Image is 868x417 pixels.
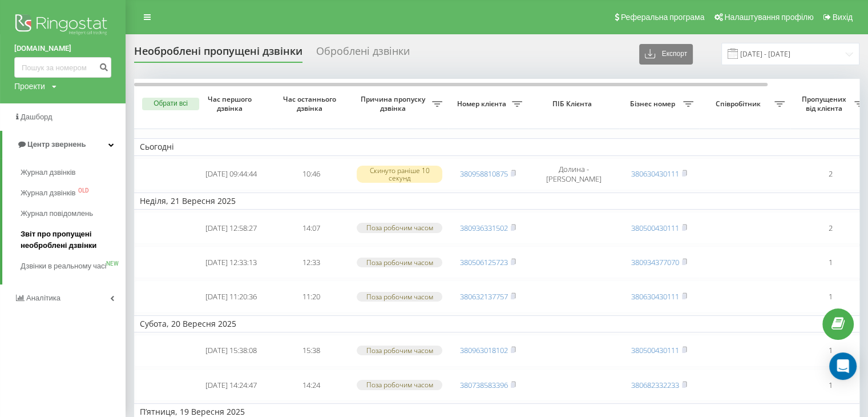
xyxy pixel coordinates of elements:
td: 15:38 [271,335,351,367]
span: Бізнес номер [625,99,683,109]
div: Поза робочим часом [357,346,442,355]
span: Час останнього дзвінка [280,95,342,113]
a: 380500430111 [631,223,679,233]
div: Необроблені пропущені дзвінки [134,45,302,63]
a: Дзвінки в реальному часіNEW [21,256,126,276]
div: Поза робочим часом [357,258,442,267]
span: Налаштування профілю [724,13,813,22]
div: Поза робочим часом [357,292,442,302]
a: 380738583396 [460,380,508,390]
a: 380632137757 [460,291,508,302]
a: Звіт про пропущені необроблені дзвінки [21,224,126,256]
div: Поза робочим часом [357,223,442,232]
div: Open Intercom Messenger [829,352,857,380]
td: [DATE] 11:20:36 [191,280,271,312]
td: 11:20 [271,280,351,312]
a: Журнал дзвінківOLD [21,183,126,203]
a: [DOMAIN_NAME] [14,43,111,54]
span: Дашборд [21,113,53,121]
span: Звіт про пропущені необроблені дзвінки [21,228,120,251]
td: 10:46 [271,158,351,190]
a: 380936331502 [460,223,508,233]
span: ПІБ Клієнта [538,99,609,109]
div: Проекти [14,81,45,92]
button: Обрати всі [142,98,199,110]
a: Центр звернень [2,131,126,158]
a: 380630430111 [631,169,679,179]
div: Оброблені дзвінки [316,45,410,63]
span: Номер клієнта [454,99,512,109]
span: Реферальна програма [621,13,705,22]
span: Центр звернень [27,140,86,149]
td: [DATE] 12:33:13 [191,246,271,278]
div: Скинуто раніше 10 секунд [357,166,442,183]
td: 14:24 [271,369,351,401]
a: 380958810875 [460,169,508,179]
a: 380500430111 [631,345,679,355]
span: Журнал дзвінків [21,187,75,199]
div: Поза робочим часом [357,380,442,390]
span: Журнал дзвінків [21,167,75,178]
span: Аналiтика [26,294,60,302]
a: 380963018102 [460,345,508,355]
td: Долина - [PERSON_NAME] [528,158,619,190]
td: [DATE] 12:58:27 [191,212,271,244]
a: 380682332233 [631,380,679,390]
span: Співробітник [705,99,774,109]
span: Вихід [833,13,853,22]
span: Причина пропуску дзвінка [357,95,432,113]
a: 380506125723 [460,257,508,267]
a: Журнал повідомлень [21,203,126,224]
a: 380934377070 [631,257,679,267]
td: [DATE] 14:24:47 [191,369,271,401]
td: [DATE] 09:44:44 [191,158,271,190]
span: Дзвінки в реальному часі [21,260,106,272]
input: Пошук за номером [14,57,111,78]
button: Експорт [639,44,693,65]
td: 14:07 [271,212,351,244]
a: 380630430111 [631,291,679,302]
td: 12:33 [271,246,351,278]
td: [DATE] 15:38:08 [191,335,271,367]
span: Пропущених від клієнта [796,95,854,113]
span: Журнал повідомлень [21,208,93,219]
a: Журнал дзвінків [21,162,126,183]
span: Час першого дзвінка [200,95,262,113]
img: Ringostat logo [14,11,111,40]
